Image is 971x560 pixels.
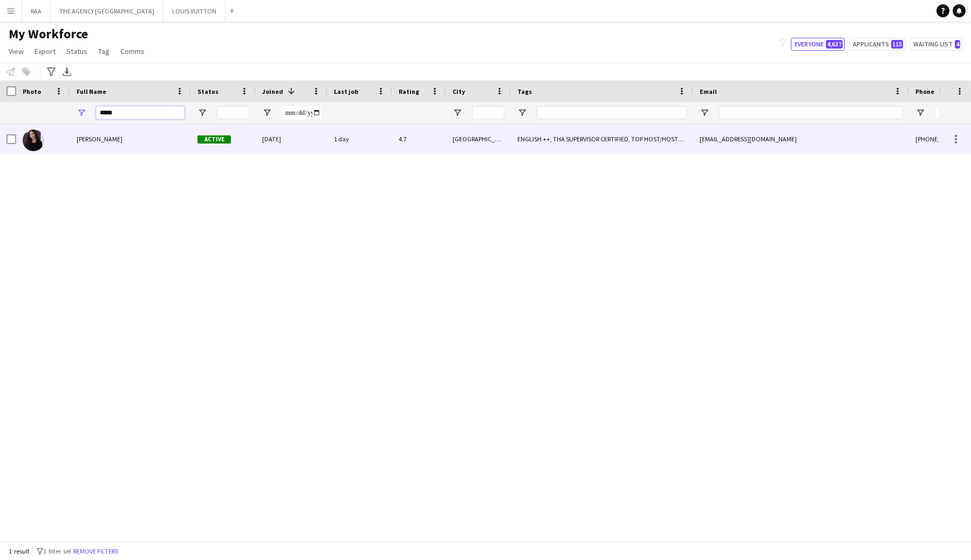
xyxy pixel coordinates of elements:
button: Applicants115 [849,38,905,51]
app-action-btn: Export XLSX [60,65,73,78]
button: LOUIS VUITTON [163,1,225,22]
input: Full Name Filter Input [96,106,184,119]
button: Open Filter Menu [700,108,709,118]
div: ENGLISH ++, THA SUPERVISOR CERTIFIED, TOP HOST/HOSTESS, TOP PROMOTER, TOP SUPERVISOR, TOP [PERSON... [511,124,693,154]
a: Tag [94,44,114,58]
button: Open Filter Menu [517,108,527,118]
div: [GEOGRAPHIC_DATA] [446,124,511,154]
span: Joined [262,87,283,95]
button: Waiting list4 [910,38,962,51]
a: Comms [116,44,149,58]
div: [EMAIL_ADDRESS][DOMAIN_NAME] [693,124,909,154]
span: View [9,46,24,56]
span: Status [66,46,87,56]
span: Export [35,46,56,56]
span: 4,637 [826,40,843,49]
button: Open Filter Menu [453,108,462,118]
app-action-btn: Advanced filters [45,65,58,78]
a: Export [30,44,60,58]
button: THE AGENCY [GEOGRAPHIC_DATA] [51,1,163,22]
span: Phone [915,87,934,95]
button: Open Filter Menu [262,108,272,118]
span: Active [197,135,231,144]
span: City [453,87,465,95]
input: Tags Filter Input [537,106,687,119]
span: 4 [955,40,960,49]
input: Status Filter Input [217,106,249,119]
input: Joined Filter Input [282,106,321,119]
span: Rating [399,87,419,95]
span: Photo [23,87,41,95]
span: Tags [517,87,532,95]
input: City Filter Input [472,106,504,119]
button: RAA [22,1,51,22]
button: Open Filter Menu [197,108,207,118]
span: 1 filter set [43,547,71,555]
a: Status [62,44,92,58]
button: Remove filters [71,545,120,557]
input: Email Filter Input [719,106,902,119]
span: Last job [334,87,358,95]
button: Everyone4,637 [791,38,845,51]
span: [PERSON_NAME] [77,135,122,143]
span: Tag [98,46,110,56]
button: Open Filter Menu [77,108,86,118]
span: My Workforce [9,26,88,42]
span: Status [197,87,218,95]
span: Comms [120,46,145,56]
div: [DATE] [256,124,327,154]
span: 115 [891,40,903,49]
img: Renaz Zouriq [23,129,44,151]
span: Email [700,87,717,95]
button: Open Filter Menu [915,108,925,118]
a: View [4,44,28,58]
div: 1 day [327,124,392,154]
div: 4.7 [392,124,446,154]
span: Full Name [77,87,106,95]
